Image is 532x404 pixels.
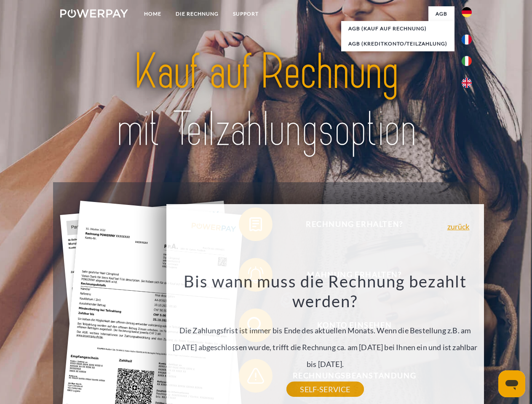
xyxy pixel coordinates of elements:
[462,56,472,66] img: it
[137,6,168,21] a: Home
[498,370,525,397] iframe: Schaltfläche zum Öffnen des Messaging-Fensters
[286,382,364,397] a: SELF-SERVICE
[341,36,454,51] a: AGB (Kreditkonto/Teilzahlung)
[171,271,479,311] h3: Bis wann muss die Rechnung bezahlt werden?
[428,6,454,21] a: agb
[447,223,470,230] a: zurück
[462,78,472,88] img: en
[226,6,266,21] a: SUPPORT
[171,271,479,389] div: Die Zahlungsfrist ist immer bis Ende des aktuellen Monats. Wenn die Bestellung z.B. am [DATE] abg...
[168,6,226,21] a: DIE RECHNUNG
[462,7,472,17] img: de
[80,40,452,161] img: title-powerpay_de.svg
[341,21,454,36] a: AGB (Kauf auf Rechnung)
[462,35,472,45] img: fr
[60,9,128,18] img: logo-powerpay-white.svg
